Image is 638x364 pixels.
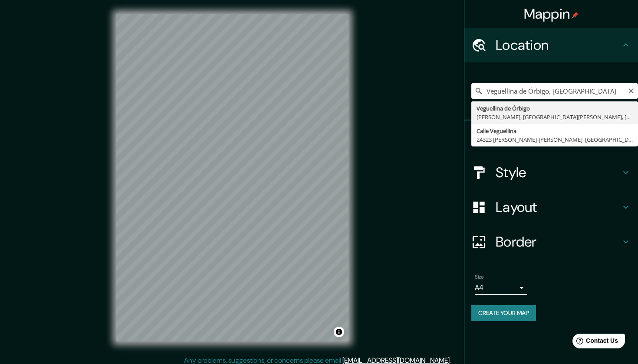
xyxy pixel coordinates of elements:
[477,113,633,121] div: [PERSON_NAME], [GEOGRAPHIC_DATA][PERSON_NAME], [GEOGRAPHIC_DATA]
[496,233,621,250] h4: Border
[471,305,536,321] button: Create your map
[475,273,484,281] label: Size
[464,120,638,155] div: Pins
[464,28,638,62] div: Location
[477,127,633,135] div: Calle Veguellina
[496,198,621,216] h4: Layout
[496,129,621,146] h4: Pins
[464,224,638,259] div: Border
[471,83,638,99] input: Pick your city or area
[561,330,628,354] iframe: Help widget launcher
[524,5,579,23] h4: Mappin
[116,14,349,341] canvas: Map
[464,190,638,224] div: Layout
[475,281,527,295] div: A4
[628,86,635,94] button: Clear
[334,327,344,337] button: Toggle attribution
[572,12,579,19] img: pin-icon.png
[496,164,621,181] h4: Style
[477,104,633,113] div: Veguellina de Órbigo
[496,36,621,54] h4: Location
[477,135,633,144] div: 24323 [PERSON_NAME]-[PERSON_NAME], [GEOGRAPHIC_DATA][PERSON_NAME], [GEOGRAPHIC_DATA]
[464,155,638,190] div: Style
